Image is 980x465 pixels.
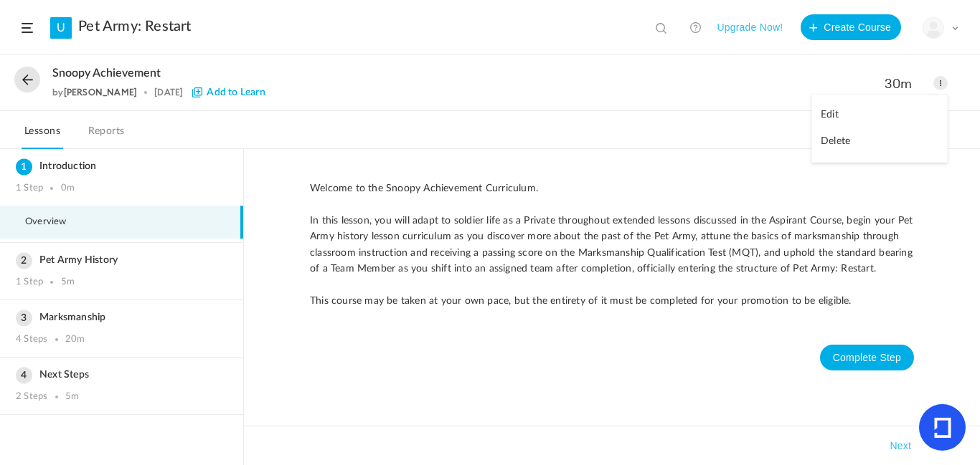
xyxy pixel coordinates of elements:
[310,293,914,309] p: This course may be taken at your own pace, but the entirety of it must be completed for your prom...
[16,254,227,267] h3: Pet Army History
[812,102,947,128] a: Edit
[65,334,85,345] div: 20m
[16,160,227,173] h3: Introduction
[52,67,161,80] span: Snoopy Achievement
[64,87,138,97] a: [PERSON_NAME]
[16,369,227,381] h3: Next Steps
[16,277,43,288] div: 1 Step
[16,391,47,403] div: 2 Steps
[22,122,63,149] a: Lessons
[52,87,137,97] div: by
[310,181,914,196] p: Welcome to the Snoopy Achievement Curriculum.
[16,183,43,194] div: 1 Step
[192,87,265,97] span: Add to Learn
[717,14,783,40] button: Upgrade Now!
[50,17,72,39] a: U
[923,18,943,38] img: user-image.png
[65,391,79,403] div: 5m
[801,14,901,40] button: Create Course
[16,334,47,345] div: 4 Steps
[887,437,914,454] button: Next
[154,87,183,97] div: [DATE]
[820,345,914,370] button: Complete Step
[25,216,85,228] span: Overview
[812,128,947,155] a: Delete
[310,213,914,277] p: In this lesson, you will adapt to soldier life as a Private throughout extended lessons discussed...
[16,312,227,324] h3: Marksmanship
[78,18,191,35] a: Pet Army: Restart
[885,75,919,92] span: 30m
[61,277,75,288] div: 5m
[85,122,128,149] a: Reports
[61,183,75,194] div: 0m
